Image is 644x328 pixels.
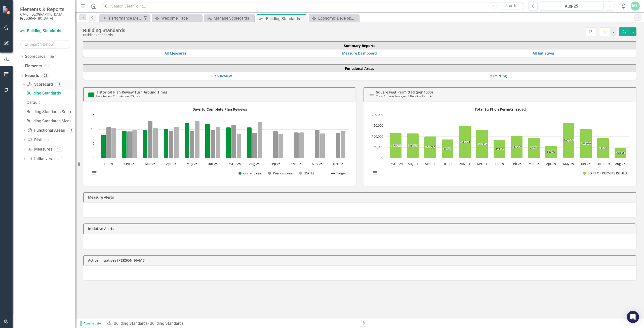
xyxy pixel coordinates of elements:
g: Previous Year, series 2 of 4. Bar series with 12 bars. [106,120,341,158]
div: Economic Development [318,15,358,21]
path: Jun-25, 10.82. Two Years Ago. [216,127,221,158]
text: 84,635 [495,147,504,151]
small: Plan Review Turn Around Times [96,94,140,98]
path: Aug-25, 10.71. Current Year. [247,127,252,158]
div: 4 [55,82,63,87]
path: Jun-25, 9.97. Previous Year. [211,129,215,158]
text: 165,784 [564,138,574,142]
button: MH [631,2,640,11]
text: Mar-25 [145,161,155,166]
button: Show SQ FT OF PERMITS ISSUED [583,171,627,175]
div: Aug-25 [541,3,602,9]
div: Open Intercom Messenger [627,311,639,323]
text: Jan-25 [103,161,113,166]
path: Jul-24, 115,802. SQ FT OF PERMITS ISSUED. [390,133,402,158]
text: 200,000 [372,112,383,117]
div: Building Standards [83,28,125,33]
path: Feb-25, 9.81. Two Years Ago. [132,130,137,158]
a: Building Standards Snapshot [25,108,75,116]
path: Jul-25, 10.72. Current Year. [226,127,231,158]
path: Apr-25, 9.62. Previous Year. [169,130,174,158]
text: 48,928 [616,151,625,154]
div: Days to Complete Plan Reviews. Highcharts interactive chart. [88,105,351,181]
div: 8 [44,64,52,68]
path: Apr-25, 58,105. SQ FT OF PERMITS ISSUED. [545,146,557,158]
a: All Initiatives [533,51,555,56]
text: Days to Complete Plan Reviews [192,107,247,112]
path: Feb-25, 9.38. Previous Year. [127,131,132,158]
span: Administrator [80,321,104,326]
path: Dec-24, 131,345. SQ FT OF PERMITS ISSUED. [476,130,488,158]
div: 5 [54,157,62,161]
a: Default [25,99,75,107]
button: Search [498,3,523,10]
text: Dec-25 [333,161,343,166]
a: Economic Development [310,15,358,21]
div: 4 [67,128,75,132]
path: Dec-25, 9.45. Two Years Ago. [341,131,346,158]
text: [DATE]-25 [596,161,610,166]
div: » [107,321,356,326]
a: Building Standards [114,321,148,326]
button: Show Current Year [238,171,263,175]
div: Performance Measures - City Manager Monthly Update [109,15,142,21]
path: Sep-25, 8.47. Two Years Ago. [278,134,283,158]
text: Total Sq Ft on Permits Issued [475,107,526,112]
div: Building Standards [266,16,305,22]
path: Feb-25, 103,239. SQ FT OF PERMITS ISSUED. [511,136,523,158]
a: Functional Areas [27,128,65,133]
a: Elements [25,63,42,69]
a: Initiatives [27,156,52,162]
input: Search ClearPoint... [102,2,525,11]
path: Jan-25, 10.81. Previous Year. [106,127,111,158]
path: Oct-24, 86,778. SQ FT OF PERMITS ISSUED. [442,139,454,158]
div: 28 [42,74,50,78]
path: Nov-24, 150,138. SQ FT OF PERMITS ISSUED. [459,126,471,158]
a: Building Standards [25,89,75,97]
path: Apr-25, 10.89. Two Years Ago. [174,127,179,158]
path: Jul-25, 11.58. Previous Year. [231,125,236,158]
text: Oct-24 [442,161,453,166]
text: [DATE]-24 [388,161,403,166]
div: Building Standards Snapshot [27,110,75,114]
text: Sep-24 [425,161,435,166]
text: 150,138 [460,140,470,144]
path: Mar-25, 13.15. Previous Year. [148,120,153,158]
text: Oct-25 [291,161,301,166]
a: Measures [27,147,52,152]
text: 15 [91,112,94,117]
small: Total Square Footage of Building Permits [376,94,433,98]
th: Summary Reports [83,42,636,50]
a: Building Standards [20,28,70,34]
a: Measure Dashboard [342,51,377,56]
svg: Interactive chart [88,105,351,181]
button: Show Two Years Ago [299,171,326,175]
a: Square Feet Permitted (per 1000) [376,90,433,95]
text: Jan-25 [494,161,504,166]
text: 86,778 [444,147,452,150]
text: 115,802 [391,144,401,147]
div: Building Standards [150,321,184,326]
text: 58,105 [547,150,555,153]
a: All Measures [165,51,186,56]
path: Nov-25, 8.62. Two Years Ago. [320,133,325,158]
img: ClearPoint Strategy [3,6,11,15]
path: Aug-24, 115,578. SQ FT OF PERMITS ISSUED. [407,133,419,158]
button: View chart menu, Days to Complete Plan Reviews [91,169,98,176]
text: 135,090 [581,142,591,145]
text: 93,051 [599,146,607,150]
a: Historical Plan Review Turn Around Times [96,90,168,95]
path: Oct-25, 9. Previous Year. [294,132,299,158]
text: May-25 [187,161,197,166]
path: Jun-25, 135,090. SQ FT OF PERMITS ISSUED. [580,129,592,158]
text: Nov-24 [459,161,470,166]
div: Welcome Page [161,15,201,21]
path: Sep-24, 101,386. SQ FT OF PERMITS ISSUED. [424,136,436,158]
path: Jul-25, 8.5. Two Years Ago. [237,134,242,158]
a: Scorecards [25,54,46,60]
path: Mar-25, 94,771. SQ FT OF PERMITS ISSUED. [528,137,540,158]
path: Mar-25, 10.49. Two Years Ago. [153,128,158,158]
path: Mar-25, 9.92. Current Year. [143,129,148,158]
text: 94,771 [530,146,538,149]
text: Jun-25 [581,161,590,166]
